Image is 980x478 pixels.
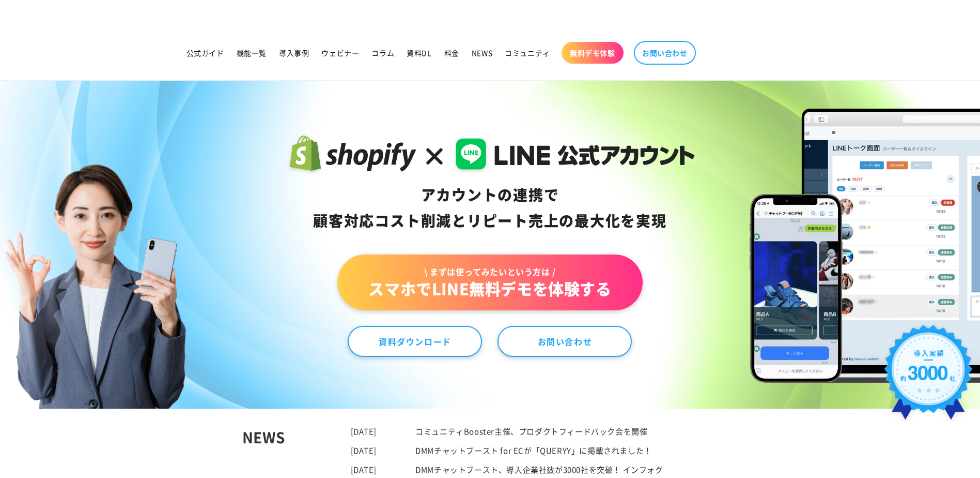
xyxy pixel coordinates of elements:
[337,255,642,310] a: \ まずは使ってみたいという方は /スマホでLINE無料デモを体験する
[497,326,632,357] a: お問い合わせ
[315,42,365,64] a: ウェビナー
[400,42,438,64] a: 資料DL
[365,42,400,64] a: コラム
[279,48,309,57] span: 導入事例
[368,266,611,277] span: \ まずは使ってみたいという方は /
[465,42,499,64] a: NEWS
[879,320,977,432] img: 導入実績約3000社
[285,182,695,234] div: アカウントの連携で 顧客対応コスト削減と リピート売上の 最大化を実現
[351,445,377,456] time: [DATE]
[180,42,230,64] a: 公式ガイド
[273,42,315,64] a: 導入事例
[570,48,615,57] span: 無料デモ体験
[472,48,492,57] span: NEWS
[415,426,647,437] a: コミュニティBooster主催、プロダクトフィードバック会を開催
[642,48,688,57] span: お問い合わせ
[186,48,224,57] span: 公式ガイド
[371,48,394,57] span: コラム
[415,445,652,456] a: DMMチャットブースト for ECが「QUERYY」に掲載されました！
[230,42,273,64] a: 機能一覧
[351,426,377,437] time: [DATE]
[351,464,377,475] time: [DATE]
[321,48,359,57] span: ウェビナー
[237,48,267,57] span: 機能一覧
[444,48,459,57] span: 料金
[438,42,465,64] a: 料金
[499,42,556,64] a: コミュニティ
[562,42,624,64] a: 無料デモ体験
[505,48,550,57] span: コミュニティ
[348,326,482,357] a: 資料ダウンロード
[407,48,431,57] span: 資料DL
[634,41,696,65] a: お問い合わせ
